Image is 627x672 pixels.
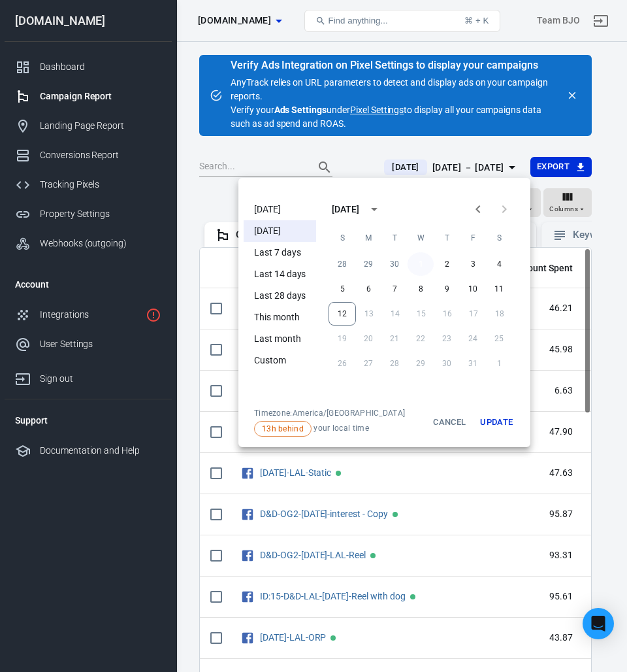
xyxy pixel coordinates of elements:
[355,252,381,276] button: 29
[244,242,316,263] li: Last 7 days
[244,307,316,328] li: This month
[409,225,432,251] span: Wednesday
[434,252,460,276] button: 2
[244,328,316,350] li: Last month
[329,302,356,326] button: 12
[244,285,316,307] li: Last 28 days
[363,198,385,220] button: calendar view is open, switch to year view
[357,225,380,251] span: Monday
[244,263,316,285] li: Last 14 days
[475,408,517,437] button: Update
[461,225,485,251] span: Friday
[460,252,486,276] button: 3
[254,421,405,437] span: your local time
[257,423,308,435] span: 13h behind
[487,225,511,251] span: Saturday
[381,252,408,276] button: 30
[244,350,316,371] li: Custom
[329,277,355,301] button: 5
[428,408,470,437] button: Cancel
[408,252,434,276] button: 1
[329,252,355,276] button: 28
[244,220,316,242] li: [DATE]
[332,203,359,216] div: [DATE]
[408,277,434,301] button: 8
[355,277,381,301] button: 6
[381,277,408,301] button: 7
[460,277,486,301] button: 10
[383,225,406,251] span: Tuesday
[583,608,614,639] div: Open Intercom Messenger
[254,408,405,418] div: Timezone: America/[GEOGRAPHIC_DATA]
[434,277,460,301] button: 9
[486,277,512,301] button: 11
[435,225,458,251] span: Thursday
[465,196,491,222] button: Previous month
[330,225,354,251] span: Sunday
[486,252,512,276] button: 4
[244,199,316,220] li: [DATE]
